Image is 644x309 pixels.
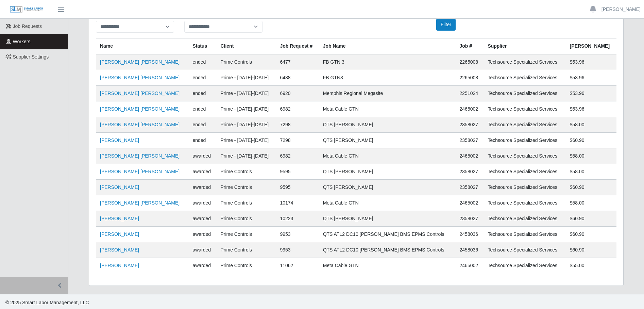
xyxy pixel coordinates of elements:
td: Techsource Specialized Services [484,101,565,117]
span: Job Requests [13,23,42,29]
td: Prime Controls [216,211,276,227]
a: [PERSON_NAME] [PERSON_NAME] [100,200,180,206]
td: awarded [188,227,216,242]
td: Techsource Specialized Services [484,70,565,86]
td: 2458036 [456,242,484,258]
td: awarded [188,180,216,195]
td: QTS ATL2 DC10 [PERSON_NAME] BMS EPMS Controls [319,227,456,242]
td: 2358027 [456,164,484,180]
th: Supplier [484,38,565,54]
td: 2265008 [456,70,484,86]
td: Techsource Specialized Services [484,133,565,148]
td: Prime - [DATE]-[DATE] [216,117,276,133]
td: Meta Cable GTN [319,258,456,274]
td: Prime Controls [216,54,276,70]
td: $60.90 [566,180,616,195]
td: $55.00 [566,258,616,274]
td: awarded [188,164,216,180]
td: 7298 [276,133,319,148]
td: awarded [188,242,216,258]
a: [PERSON_NAME] [100,247,139,253]
td: 7298 [276,117,319,133]
button: Filter [436,19,456,31]
td: awarded [188,148,216,164]
td: QTS [PERSON_NAME] [319,117,456,133]
td: ended [188,54,216,70]
td: FB GTN 3 [319,54,456,70]
td: QTS [PERSON_NAME] [319,180,456,195]
td: Prime - [DATE]-[DATE] [216,148,276,164]
td: Techsource Specialized Services [484,86,565,101]
a: [PERSON_NAME] [PERSON_NAME] [100,169,180,174]
td: ended [188,117,216,133]
td: 2265008 [456,54,484,70]
a: [PERSON_NAME] [100,184,139,190]
a: [PERSON_NAME] [100,231,139,237]
td: Meta Cable GTN [319,148,456,164]
td: ended [188,70,216,86]
td: FB GTN3 [319,70,456,86]
td: awarded [188,195,216,211]
td: 11062 [276,258,319,274]
td: 2465002 [456,148,484,164]
td: Prime Controls [216,242,276,258]
td: ended [188,101,216,117]
td: $58.00 [566,195,616,211]
td: 6982 [276,101,319,117]
a: [PERSON_NAME] [PERSON_NAME] [100,106,180,112]
td: Prime Controls [216,164,276,180]
td: Techsource Specialized Services [484,164,565,180]
td: QTS [PERSON_NAME] [319,133,456,148]
td: 2358027 [456,117,484,133]
td: $58.00 [566,148,616,164]
td: $53.96 [566,54,616,70]
a: [PERSON_NAME] [601,6,641,13]
td: 9595 [276,180,319,195]
td: 10174 [276,195,319,211]
td: Techsource Specialized Services [484,242,565,258]
td: $60.90 [566,227,616,242]
td: 9953 [276,242,319,258]
td: 2465002 [456,195,484,211]
td: 2465002 [456,258,484,274]
a: [PERSON_NAME] [PERSON_NAME] [100,153,180,159]
td: $60.90 [566,133,616,148]
td: $58.00 [566,117,616,133]
span: Workers [13,39,31,44]
td: QTS [PERSON_NAME] [319,164,456,180]
td: awarded [188,258,216,274]
td: awarded [188,211,216,227]
th: Job Name [319,38,456,54]
td: Techsource Specialized Services [484,258,565,274]
th: Status [188,38,216,54]
td: $58.00 [566,164,616,180]
td: Techsource Specialized Services [484,117,565,133]
td: Meta Cable GTN [319,195,456,211]
td: Techsource Specialized Services [484,227,565,242]
th: Job # [456,38,484,54]
td: Prime Controls [216,258,276,274]
td: Prime - [DATE]-[DATE] [216,70,276,86]
td: QTS [PERSON_NAME] [319,211,456,227]
a: [PERSON_NAME] [PERSON_NAME] [100,75,180,80]
td: Techsource Specialized Services [484,211,565,227]
td: 10223 [276,211,319,227]
span: © 2025 Smart Labor Management, LLC [5,300,89,305]
a: [PERSON_NAME] [100,216,139,221]
td: Techsource Specialized Services [484,54,565,70]
a: [PERSON_NAME] [100,263,139,268]
td: 6982 [276,148,319,164]
th: [PERSON_NAME] [566,38,616,54]
td: 2358027 [456,133,484,148]
td: 2358027 [456,211,484,227]
a: [PERSON_NAME] [PERSON_NAME] [100,122,180,127]
td: 6488 [276,70,319,86]
td: 6477 [276,54,319,70]
td: Meta Cable GTN [319,101,456,117]
td: $53.96 [566,86,616,101]
td: ended [188,86,216,101]
span: Supplier Settings [13,54,49,60]
th: Client [216,38,276,54]
a: [PERSON_NAME] [PERSON_NAME] [100,91,180,96]
td: $53.96 [566,70,616,86]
